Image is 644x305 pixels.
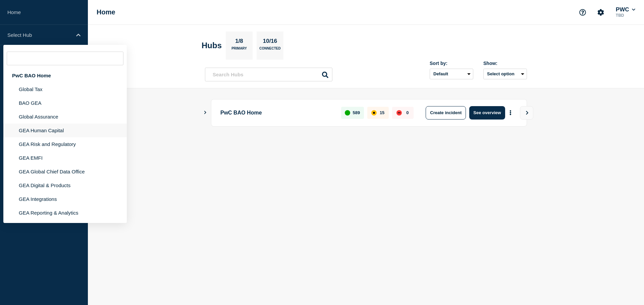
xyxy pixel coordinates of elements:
[3,151,127,165] li: GEA EMFI
[469,106,505,120] button: See overview
[3,82,127,96] li: Global Tax
[483,61,527,66] div: Show:
[231,47,247,54] p: Primary
[426,106,466,120] button: Create incident
[371,110,377,116] div: affected
[3,110,127,124] li: Global Assurance
[220,106,333,120] p: PwC BAO Home
[520,106,533,120] button: View
[7,32,72,38] p: Select Hub
[506,106,515,119] button: More actions
[345,110,350,116] div: up
[260,38,280,47] p: 10/16
[3,192,127,206] li: GEA Integrations
[233,38,246,47] p: 1/8
[614,6,637,13] button: PWC
[3,124,127,137] li: GEA Human Capital
[259,47,280,54] p: Connected
[614,13,637,18] p: TBD
[3,165,127,178] li: GEA Global Chief Data Office
[396,110,402,116] div: down
[205,68,332,81] input: Search Hubs
[202,41,222,50] h2: Hubs
[430,61,473,66] div: Sort by:
[380,110,384,115] p: 15
[3,137,127,151] li: GEA Risk and Regulatory
[483,69,527,79] button: Select option
[204,110,207,115] button: Show Connected Hubs
[430,69,473,79] select: Sort by
[3,96,127,110] li: BAO GEA
[353,110,360,115] p: 589
[97,8,115,16] h1: Home
[3,178,127,192] li: GEA Digital & Products
[406,110,409,115] p: 0
[594,5,608,19] button: Account settings
[3,206,127,220] li: GEA Reporting & Analytics
[576,5,590,19] button: Support
[3,69,127,82] div: PwC BAO Home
